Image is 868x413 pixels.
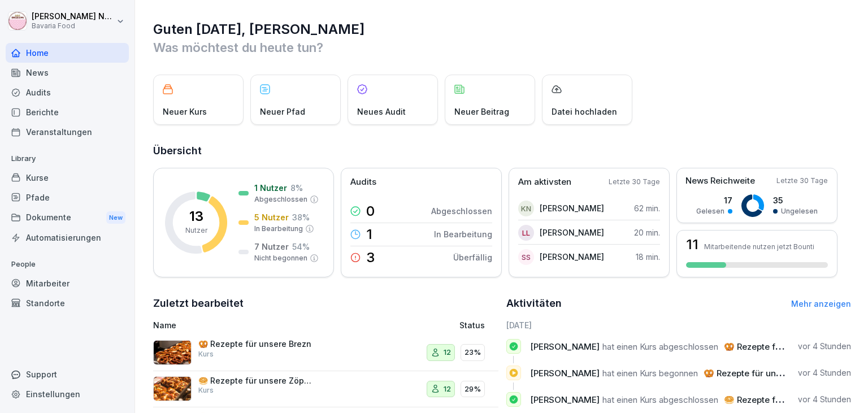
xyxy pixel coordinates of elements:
[444,347,451,358] p: 12
[459,319,485,331] p: Status
[260,106,305,118] p: Neuer Pfad
[518,249,534,265] div: SS
[153,295,498,311] h2: Zuletzt bearbeitet
[153,143,851,159] h2: Übersicht
[366,228,372,241] p: 1
[254,182,287,194] p: 1 Nutzer
[254,241,289,253] p: 7 Nutzer
[292,211,310,223] p: 38 %
[32,22,114,30] p: Bavaria Food
[444,384,451,395] p: 12
[636,251,660,263] p: 18 min.
[724,394,841,405] span: 🥯 Rezepte für unsere Zöpfe
[6,122,129,142] a: Veranstaltungen
[6,273,129,293] a: Mitarbeiter
[6,207,129,228] a: DokumenteNew
[6,255,129,273] p: People
[724,341,840,352] span: 🥨 Rezepte für unsere Brezn
[609,177,660,187] p: Letzte 30 Tage
[540,251,604,263] p: [PERSON_NAME]
[153,340,192,365] img: wxm90gn7bi8v0z1otajcw90g.png
[290,182,303,194] p: 8 %
[791,299,851,308] a: Mehr anzeigen
[366,251,375,264] p: 3
[434,228,492,240] p: In Bearbeitung
[153,376,192,401] img: g80a8fc6kexzniuu9it64ulf.png
[518,176,571,189] p: Am aktivsten
[6,228,129,247] a: Automatisierungen
[602,341,718,352] span: hat einen Kurs abgeschlossen
[6,43,129,63] a: Home
[465,347,481,358] p: 23%
[198,376,311,386] p: 🥯 Rezepte für unsere Zöpfe
[798,394,851,405] p: vor 4 Stunden
[634,227,660,238] p: 20 min.
[6,150,129,168] p: Library
[153,20,851,38] h1: Guten [DATE], [PERSON_NAME]
[685,175,755,188] p: News Reichweite
[704,368,820,379] span: 🥨 Rezepte für unsere Brezn
[798,341,851,352] p: vor 4 Stunden
[454,106,509,118] p: Neuer Beitrag
[32,12,114,21] p: [PERSON_NAME] Neurohr
[781,206,818,216] p: Ungelesen
[357,106,406,118] p: Neues Audit
[185,225,207,236] p: Nutzer
[465,384,481,395] p: 29%
[189,210,203,223] p: 13
[6,82,129,102] a: Audits
[686,238,698,251] h3: 11
[696,194,732,206] p: 17
[163,106,207,118] p: Neuer Kurs
[540,227,604,238] p: [PERSON_NAME]
[6,384,129,404] a: Einstellungen
[530,341,600,352] span: [PERSON_NAME]
[254,194,307,205] p: Abgeschlossen
[773,194,818,206] p: 35
[106,211,125,224] div: New
[153,334,498,371] a: 🥨 Rezepte für unsere BreznKurs1223%
[198,339,311,349] p: 🥨 Rezepte für unsere Brezn
[254,211,289,223] p: 5 Nutzer
[518,225,534,241] div: LL
[6,188,129,207] a: Pfade
[6,364,129,384] div: Support
[552,106,617,118] p: Datei hochladen
[153,371,498,408] a: 🥯 Rezepte für unsere ZöpfeKurs1229%
[350,176,376,189] p: Audits
[6,207,129,228] div: Dokumente
[696,206,724,216] p: Gelesen
[6,168,129,188] div: Kurse
[506,295,562,311] h2: Aktivitäten
[198,385,214,395] p: Kurs
[6,102,129,122] a: Berichte
[431,205,492,217] p: Abgeschlossen
[602,368,698,379] span: hat einen Kurs begonnen
[254,253,307,263] p: Nicht begonnen
[776,176,828,186] p: Letzte 30 Tage
[540,202,604,214] p: [PERSON_NAME]
[153,38,851,56] p: Was möchtest du heute tun?
[530,394,600,405] span: [PERSON_NAME]
[198,349,214,359] p: Kurs
[704,242,814,251] p: Mitarbeitende nutzen jetzt Bounti
[6,293,129,313] a: Standorte
[292,241,310,253] p: 54 %
[366,205,375,218] p: 0
[254,224,303,234] p: In Bearbeitung
[453,251,492,263] p: Überfällig
[6,63,129,82] a: News
[798,367,851,379] p: vor 4 Stunden
[506,319,852,331] h6: [DATE]
[518,201,534,216] div: KN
